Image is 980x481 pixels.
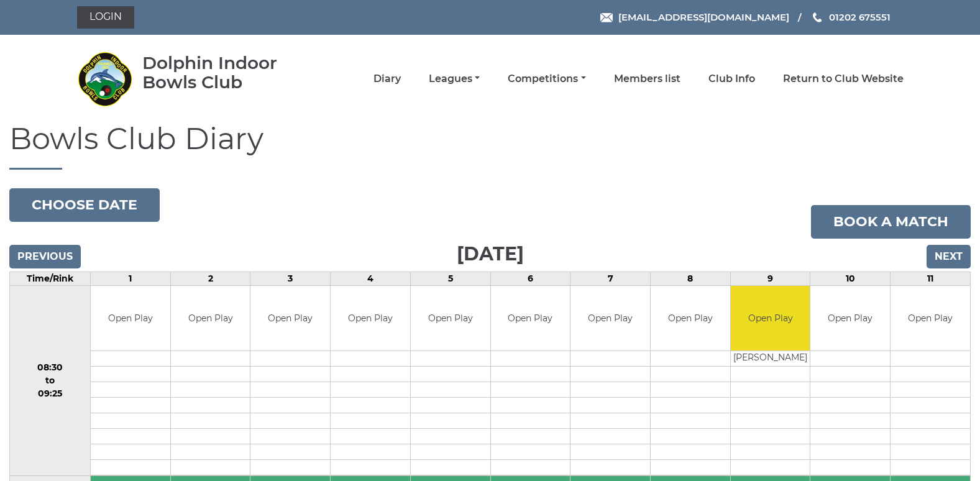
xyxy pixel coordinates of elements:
[891,286,970,351] td: Open Play
[570,272,651,285] td: 7
[9,188,160,222] button: Choose date
[811,10,891,24] a: Phone us 01202 675551
[810,272,891,285] td: 10
[250,286,330,351] td: Open Play
[891,272,971,285] td: 11
[411,286,490,351] td: Open Play
[730,272,810,285] td: 9
[810,286,890,351] td: Open Play
[250,272,331,285] td: 3
[373,72,401,86] a: Diary
[91,286,170,351] td: Open Play
[142,53,313,92] div: Dolphin Indoor Bowls Club
[331,272,411,285] td: 4
[9,245,81,268] input: Previous
[708,72,755,86] a: Club Info
[600,10,789,24] a: Email [EMAIL_ADDRESS][DOMAIN_NAME]
[331,286,410,351] td: Open Play
[813,12,822,22] img: Phone us
[570,286,650,351] td: Open Play
[170,272,250,285] td: 2
[651,286,730,351] td: Open Play
[10,272,91,285] td: Time/Rink
[731,351,810,367] td: [PERSON_NAME]
[429,72,480,86] a: Leagues
[77,51,133,107] img: Dolphin Indoor Bowls Club
[783,72,904,86] a: Return to Club Website
[9,122,971,170] h1: Bowls Club Diary
[614,72,680,86] a: Members list
[927,245,971,268] input: Next
[731,286,810,351] td: Open Play
[490,272,570,285] td: 6
[77,6,134,29] a: Login
[90,272,170,285] td: 1
[618,11,789,23] span: [EMAIL_ADDRESS][DOMAIN_NAME]
[600,13,613,22] img: Email
[811,205,971,239] a: Book a match
[171,286,250,351] td: Open Play
[410,272,490,285] td: 5
[651,272,731,285] td: 8
[491,286,570,351] td: Open Play
[10,285,91,476] td: 08:30 to 09:25
[829,11,891,23] span: 01202 675551
[508,72,585,86] a: Competitions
